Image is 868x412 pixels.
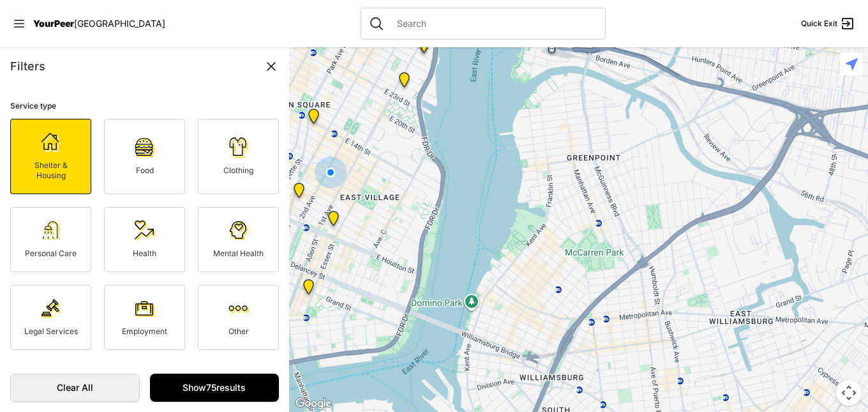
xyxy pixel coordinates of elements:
[10,59,45,73] span: Filters
[228,326,249,336] span: Other
[306,109,322,129] div: Headquarters
[10,285,91,350] a: Legal Services
[292,395,334,412] img: Google
[10,374,140,402] a: Clear All
[74,18,165,29] span: [GEOGRAPHIC_DATA]
[223,165,253,175] span: Clothing
[25,248,77,258] span: Personal Care
[104,119,185,194] a: Food
[198,207,279,272] a: Mental Health
[415,37,431,57] div: Adult Family Intake Center (AFIC)
[416,38,432,58] div: 30th Street Intake Center for Men
[836,380,862,406] button: Map camera controls
[213,248,264,258] span: Mental Health
[198,119,279,194] a: Clothing
[133,248,156,258] span: Health
[325,211,341,231] div: University Community Social Services (UCSS)
[291,183,307,203] div: Third Street Men's Shelter and Clinic
[104,207,185,272] a: Health
[10,119,91,194] a: Shelter & Housing
[24,326,78,336] span: Legal Services
[389,17,597,30] input: Search
[292,395,334,412] a: Open this area in Google Maps (opens a new window)
[34,160,68,180] span: Shelter & Housing
[33,18,74,29] span: YourPeer
[396,72,412,93] div: Margaret Cochran Corbin VA Campus, Veteran's Hospital
[122,326,167,336] span: Employment
[150,374,280,402] a: Show75results
[801,19,837,29] span: Quick Exit
[315,156,347,188] div: You are here!
[10,207,91,272] a: Personal Care
[301,279,317,300] div: Lower East Side Youth Drop-in Center. Yellow doors with grey buzzer on the right
[10,101,56,111] span: Service type
[33,20,165,27] a: YourPeer[GEOGRAPHIC_DATA]
[104,285,185,350] a: Employment
[198,285,279,350] a: Other
[801,16,855,31] a: Quick Exit
[136,165,154,175] span: Food
[24,381,126,394] span: Clear All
